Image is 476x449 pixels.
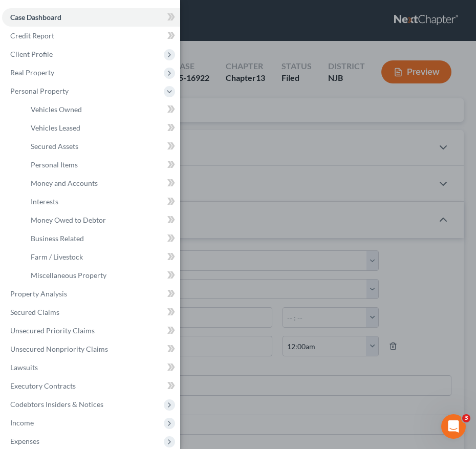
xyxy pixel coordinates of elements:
span: Money Owed to Debtor [31,216,106,224]
span: Income [10,418,34,427]
span: Money and Accounts [31,179,98,187]
span: Executory Contracts [10,381,76,390]
a: Property Analysis [2,285,180,303]
span: Expenses [10,437,39,445]
a: Vehicles Leased [23,119,180,137]
span: Personal Property [10,87,69,95]
span: Unsecured Priority Claims [10,326,95,335]
a: Miscellaneous Property [23,266,180,285]
span: Vehicles Owned [31,105,82,114]
a: Interests [23,193,180,211]
span: Secured Assets [31,142,78,151]
a: Unsecured Priority Claims [2,322,180,340]
span: Property Analysis [10,289,67,298]
a: Lawsuits [2,358,180,377]
a: Money Owed to Debtor [23,211,180,229]
span: Lawsuits [10,363,38,372]
iframe: Intercom live chat [441,414,466,439]
a: Executory Contracts [2,377,180,395]
span: Case Dashboard [10,13,61,22]
a: Secured Assets [23,137,180,156]
span: Business Related [31,234,84,243]
a: Personal Items [23,156,180,174]
span: Interests [31,197,58,206]
span: Unsecured Nonpriority Claims [10,345,108,353]
span: Miscellaneous Property [31,271,106,280]
span: Secured Claims [10,308,59,316]
span: Real Property [10,68,54,77]
a: Money and Accounts [23,174,180,193]
span: Vehicles Leased [31,123,80,132]
span: Farm / Livestock [31,252,83,261]
span: 3 [462,414,470,422]
span: Personal Items [31,160,78,169]
a: Unsecured Nonpriority Claims [2,340,180,358]
a: Case Dashboard [2,8,180,27]
a: Business Related [23,229,180,248]
span: Credit Report [10,31,54,40]
span: Client Profile [10,50,53,58]
a: Farm / Livestock [23,248,180,266]
span: Codebtors Insiders & Notices [10,400,103,409]
a: Secured Claims [2,303,180,322]
a: Credit Report [2,27,180,45]
a: Vehicles Owned [23,100,180,119]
